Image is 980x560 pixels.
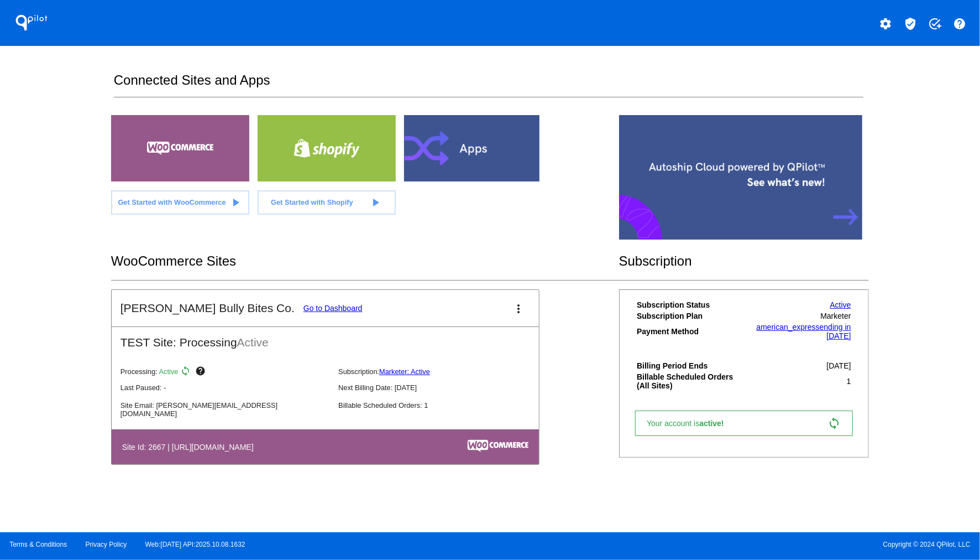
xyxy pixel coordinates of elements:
span: american_express [756,323,819,331]
img: c53aa0e5-ae75-48aa-9bee-956650975ee5 [468,440,528,452]
a: Active [830,300,851,309]
p: Next Billing Date: [DATE] [338,383,547,392]
mat-icon: settings [879,17,893,30]
span: Marketer [820,312,851,320]
mat-icon: sync [828,417,841,430]
p: Billable Scheduled Orders: 1 [338,401,547,409]
a: Your account isactive! sync [635,411,852,436]
h1: QPilot [9,12,54,34]
th: Billable Scheduled Orders (All Sites) [636,372,741,391]
mat-icon: play_arrow [229,196,242,209]
a: Get Started with Shopify [258,190,396,215]
h2: [PERSON_NAME] Bully Bites Co. [120,302,295,315]
h2: Connected Sites and Apps [114,72,863,97]
mat-icon: help [953,17,966,30]
a: Marketer: Active [379,367,430,376]
mat-icon: sync [180,366,193,379]
mat-icon: verified_user [904,17,917,30]
span: 1 [847,377,851,386]
mat-icon: more_vert [512,302,526,315]
p: Site Email: [PERSON_NAME][EMAIL_ADDRESS][DOMAIN_NAME] [120,401,329,418]
a: Terms & Conditions [9,541,67,548]
p: Processing: [120,366,329,379]
a: Go to Dashboard [303,304,363,313]
h2: Subscription [619,253,869,269]
h2: WooCommerce Sites [111,253,619,269]
a: Get Started with WooCommerce [111,190,249,215]
span: Active [237,336,269,349]
th: Billing Period Ends [636,361,741,371]
p: Subscription: [338,367,547,376]
h2: TEST Site: Processing [112,327,539,349]
a: Web:[DATE] API:2025.10.08.1632 [145,541,245,548]
mat-icon: play_arrow [369,196,382,209]
span: Get Started with Shopify [271,198,353,206]
mat-icon: add_task [928,17,941,30]
p: Last Paused: - [120,383,329,392]
span: active! [699,419,729,428]
a: american_expressending in [DATE] [756,323,851,340]
h4: Site Id: 2667 | [URL][DOMAIN_NAME] [122,443,259,452]
span: Copyright © 2024 QPilot, LLC [500,541,971,548]
span: [DATE] [827,361,851,370]
a: Privacy Policy [86,541,127,548]
mat-icon: help [195,366,208,379]
span: Active [159,367,179,376]
th: Payment Method [636,322,741,341]
span: Get Started with WooCommerce [118,198,226,206]
span: Your account is [647,419,735,428]
th: Subscription Plan [636,311,741,321]
th: Subscription Status [636,300,741,310]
